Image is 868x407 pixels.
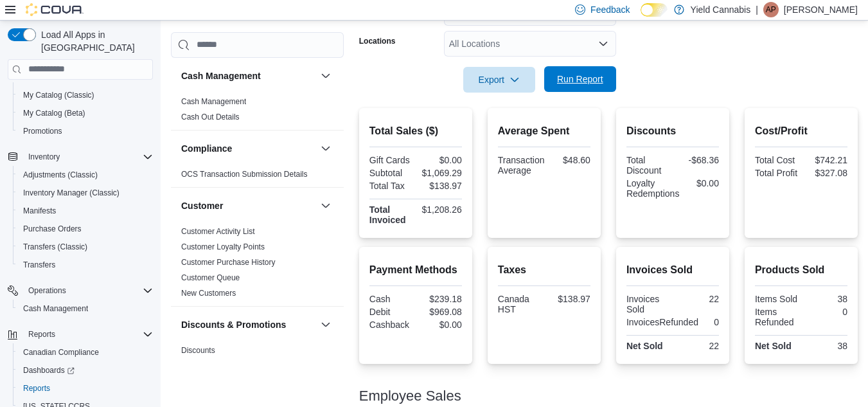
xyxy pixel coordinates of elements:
[13,184,158,202] button: Inventory Manager (Classic)
[181,227,255,236] a: Customer Activity List
[763,2,779,17] div: Alex Pak
[13,166,158,184] button: Adjustments (Classic)
[590,3,630,16] span: Feedback
[318,317,333,332] button: Discounts & Promotions
[181,242,265,251] a: Customer Loyalty Points
[641,3,668,17] input: Dark Mode
[418,181,462,191] div: $138.97
[23,283,153,298] span: Operations
[418,168,462,178] div: $1,069.29
[369,294,413,304] div: Cash
[3,282,158,300] button: Operations
[23,303,88,314] span: Cash Management
[626,178,680,199] div: Loyalty Redemptions
[23,170,98,180] span: Adjustments (Classic)
[804,294,847,304] div: 38
[369,168,413,178] div: Subtotal
[171,167,344,187] div: Compliance
[181,289,236,298] a: New Customers
[13,379,158,397] button: Reports
[23,365,75,375] span: Dashboards
[18,87,100,103] a: My Catalog (Classic)
[181,273,240,283] span: Customer Queue
[498,123,590,139] h2: Average Spent
[13,238,158,256] button: Transfers (Classic)
[598,39,608,49] button: Open list of options
[23,108,85,118] span: My Catalog (Beta)
[755,168,799,178] div: Total Profit
[13,300,158,318] button: Cash Management
[418,307,462,317] div: $969.08
[369,123,462,139] h2: Total Sales ($)
[181,199,223,212] h3: Customer
[675,294,719,304] div: 22
[471,67,527,93] span: Export
[23,206,56,216] span: Manifests
[463,67,535,93] button: Export
[181,318,286,331] h3: Discounts & Promotions
[318,141,333,156] button: Compliance
[369,181,413,191] div: Total Tax
[18,363,80,378] a: Dashboards
[181,258,276,267] a: Customer Purchase History
[755,294,799,304] div: Items Sold
[675,155,719,165] div: -$68.36
[804,155,847,165] div: $742.21
[171,94,344,130] div: Cash Management
[18,105,91,121] a: My Catalog (Beta)
[369,155,413,165] div: Gift Cards
[784,2,858,17] p: [PERSON_NAME]
[3,325,158,343] button: Reports
[13,343,158,361] button: Canadian Compliance
[684,178,719,188] div: $0.00
[691,2,751,17] p: Yield Cannabis
[181,242,265,252] span: Customer Loyalty Points
[36,28,153,54] span: Load All Apps in [GEOGRAPHIC_DATA]
[766,2,776,17] span: AP
[13,202,158,220] button: Manifests
[418,204,462,215] div: $1,208.26
[369,262,462,278] h2: Payment Methods
[18,167,103,183] a: Adjustments (Classic)
[641,17,641,17] span: Dark Mode
[181,199,315,212] button: Customer
[18,167,153,183] span: Adjustments (Classic)
[626,341,663,351] strong: Net Sold
[181,361,242,370] a: Promotion Details
[181,142,315,155] button: Compliance
[318,68,333,84] button: Cash Management
[23,283,71,298] button: Operations
[18,221,87,237] a: Purchase Orders
[18,123,67,139] a: Promotions
[181,112,240,122] span: Cash Out Details
[18,105,153,121] span: My Catalog (Beta)
[18,345,153,360] span: Canadian Compliance
[181,345,215,356] span: Discounts
[755,307,799,327] div: Items Refunded
[547,294,590,304] div: $138.97
[418,155,462,165] div: $0.00
[626,155,670,176] div: Total Discount
[626,294,670,314] div: Invoices Sold
[18,381,153,396] span: Reports
[18,185,125,201] a: Inventory Manager (Classic)
[181,97,246,106] a: Cash Management
[318,198,333,213] button: Customer
[13,361,158,379] a: Dashboards
[18,203,153,219] span: Manifests
[23,90,94,100] span: My Catalog (Classic)
[18,345,104,360] a: Canadian Compliance
[26,3,84,16] img: Cova
[18,87,153,103] span: My Catalog (Classic)
[544,66,616,92] button: Run Report
[359,36,396,46] label: Locations
[181,113,240,122] a: Cash Out Details
[13,122,158,140] button: Promotions
[18,301,93,316] a: Cash Management
[626,123,719,139] h2: Discounts
[804,168,847,178] div: $327.08
[804,341,847,351] div: 38
[18,123,153,139] span: Promotions
[13,86,158,104] button: My Catalog (Classic)
[181,361,242,371] span: Promotion Details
